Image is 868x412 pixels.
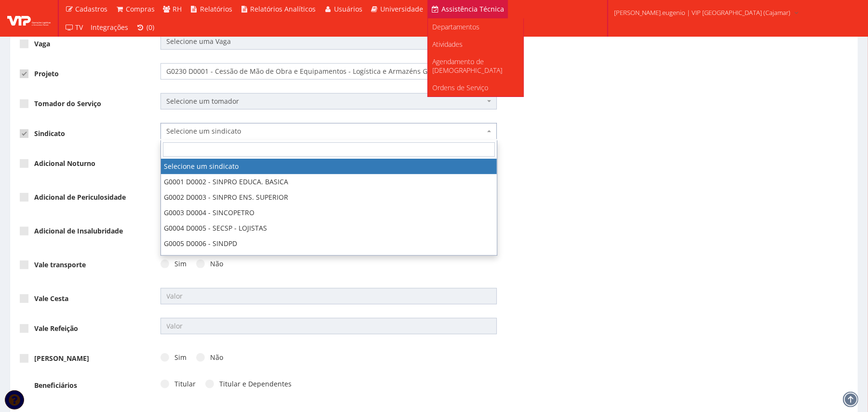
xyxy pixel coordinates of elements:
[161,236,497,251] li: G0005 D0006 - SINDPD
[160,259,187,269] label: Sim
[428,79,523,96] a: Ordens de Serviço
[160,318,497,334] input: Valor
[161,205,497,220] li: G0003 D0004 - SINCOPETRO
[76,23,83,32] span: TV
[433,22,480,31] span: Departamentos
[196,353,224,362] label: Não
[441,4,504,14] span: Assistência Técnica
[20,39,50,49] label: Vaga
[251,4,316,14] span: Relatórios Analíticos
[200,4,232,14] span: Relatórios
[160,93,497,110] span: Selecione um tomador
[20,129,65,138] label: Sindicato
[20,260,86,270] label: Vale transporte
[161,251,497,267] li: G0006 D0007 - SINDEEPRES PORTARIA
[20,381,77,390] label: Beneficiários
[205,379,292,389] label: Titular e Dependentes
[160,288,497,304] input: Valor
[87,18,133,37] a: Integrações
[126,4,155,14] span: Compras
[20,192,126,202] label: Adicional de Periculosidade
[173,4,182,14] span: RH
[160,379,196,389] label: Titular
[20,69,59,79] label: Projeto
[167,67,485,76] span: G0230 D0001 - Cessão de Mão de Obra e Equipamentos - Logística e Armazéns Gerais (Coca Cola Femsa...
[428,53,523,79] a: Agendamento de [DEMOGRAPHIC_DATA]
[161,174,497,190] li: G0001 D0002 - SINPRO EDUCA. BASICA
[20,226,123,236] label: Adicional de Insalubridade
[20,324,78,333] label: Vale Refeição
[133,18,159,37] a: (0)
[160,63,497,80] span: G0230 D0001 - Cessão de Mão de Obra e Equipamentos - Logística e Armazéns Gerais (Coca Cola Femsa...
[433,83,489,92] span: Ordens de Serviço
[160,353,187,362] label: Sim
[20,99,101,109] label: Tomador do Serviço
[161,190,497,205] li: G0002 D0003 - SINPRO ENS. SUPERIOR
[381,4,424,14] span: Universidade
[147,23,154,32] span: (0)
[20,159,95,168] label: Adicional Noturno
[160,123,497,139] span: Selecione um sindicato
[433,57,503,75] span: Agendamento de [DEMOGRAPHIC_DATA]
[76,4,108,14] span: Cadastros
[433,40,463,49] span: Atividades
[161,159,497,174] li: Selecione um sindicato
[428,36,523,53] a: Atividades
[160,33,497,50] span: Selecione uma Vaga
[167,37,485,46] span: Selecione uma Vaga
[20,354,89,363] label: [PERSON_NAME]
[61,18,87,37] a: TV
[614,8,790,17] span: [PERSON_NAME].eugenio | VIP [GEOGRAPHIC_DATA] (Cajamar)
[91,23,129,32] span: Integrações
[334,4,362,14] span: Usuários
[7,11,51,26] img: logo
[428,18,523,36] a: Departamentos
[161,220,497,236] li: G0004 D0005 - SECSP - LOJISTAS
[20,294,68,303] label: Vale Cesta
[167,126,485,136] span: Selecione um sindicato
[196,259,224,269] label: Não
[167,96,485,106] span: Selecione um tomador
